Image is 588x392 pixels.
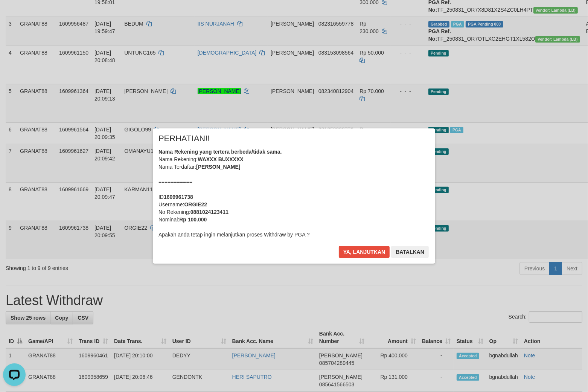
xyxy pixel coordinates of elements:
[184,201,207,207] b: ORGIE22
[164,194,193,200] b: 1609961738
[158,148,430,238] div: Nama Rekening: Nama Terdaftar: =========== ID Username: No Rekening: Nominal: Apakah anda tetap i...
[158,149,282,155] b: Nama Rekening yang tertera berbeda/tidak sama.
[179,217,207,223] b: Rp 100.000
[190,209,228,215] b: 0881024123411
[3,3,26,26] button: Open LiveChat chat widget
[339,246,390,258] button: Ya, lanjutkan
[196,164,240,170] b: [PERSON_NAME]
[158,135,210,142] span: PERHATIAN!!
[391,246,429,258] button: Batalkan
[198,156,243,162] b: WAXXX BUXXXXX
